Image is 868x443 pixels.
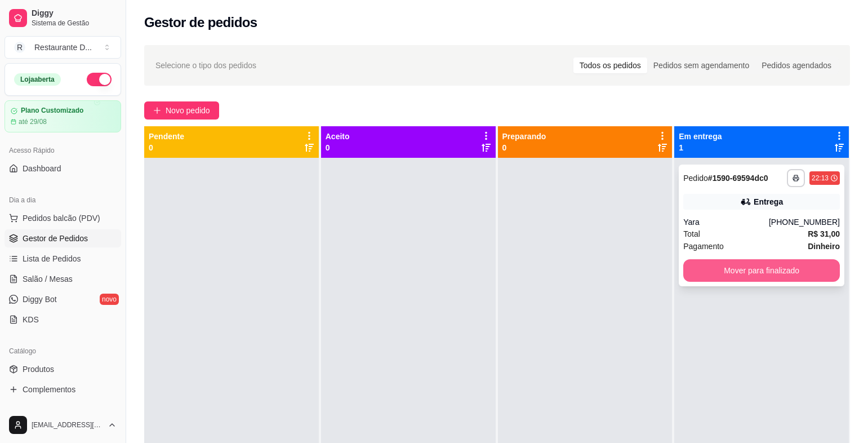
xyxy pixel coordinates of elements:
button: Pedidos balcão (PDV) [5,209,121,227]
span: Pedidos balcão (PDV) [23,212,100,224]
button: Novo pedido [144,101,219,119]
a: KDS [5,311,121,329]
h2: Gestor de pedidos [144,14,257,32]
span: Complementos [23,384,75,395]
div: Entrega [754,196,783,207]
article: até 29/08 [19,117,47,126]
span: Salão / Mesas [23,273,73,285]
button: [EMAIL_ADDRESS][DOMAIN_NAME] [5,411,121,438]
button: Alterar Status [87,73,112,86]
div: Acesso Rápido [5,141,121,160]
p: Aceito [326,131,350,142]
span: Dashboard [23,163,61,174]
strong: Dinheiro [808,242,840,251]
div: Catálogo [5,342,121,360]
span: Novo pedido [166,104,210,117]
a: DiggySistema de Gestão [5,5,121,32]
div: 22:13 [812,174,829,183]
span: Pagamento [683,240,724,252]
div: Todos os pedidos [573,57,647,73]
p: 0 [502,142,546,153]
a: Complementos [5,380,121,398]
div: [PHONE_NUMBER] [769,216,840,228]
p: 0 [149,142,184,153]
div: Yara [683,216,769,228]
div: Loja aberta [14,73,61,86]
a: Diggy Botnovo [5,290,121,308]
div: Pedidos agendados [755,57,838,73]
strong: R$ 31,00 [808,229,840,238]
span: Pedido [683,174,708,183]
span: [EMAIL_ADDRESS][DOMAIN_NAME] [32,420,103,429]
span: R [14,42,25,53]
article: Plano Customizado [21,107,83,115]
p: Pendente [149,131,184,142]
a: Salão / Mesas [5,270,121,288]
p: Preparando [502,131,546,142]
span: Sistema de Gestão [32,19,117,28]
button: Select a team [5,36,121,59]
p: Em entrega [679,131,722,142]
span: Gestor de Pedidos [23,233,88,244]
span: Lista de Pedidos [23,253,81,264]
span: Selecione o tipo dos pedidos [155,59,256,72]
a: Produtos [5,360,121,378]
span: KDS [23,314,39,325]
span: Produtos [23,364,54,375]
a: Dashboard [5,160,121,178]
div: Restaurante D ... [34,42,92,53]
span: Diggy Bot [23,294,57,305]
a: Gestor de Pedidos [5,229,121,247]
a: Lista de Pedidos [5,250,121,268]
button: Mover para finalizado [683,259,840,282]
span: plus [153,107,161,114]
div: Pedidos sem agendamento [647,57,755,73]
a: Plano Customizadoaté 29/08 [5,100,121,132]
strong: # 1590-69594dc0 [708,174,768,183]
div: Dia a dia [5,191,121,209]
p: 1 [679,142,722,153]
span: Total [683,228,700,240]
span: Diggy [32,8,117,19]
p: 0 [326,142,350,153]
